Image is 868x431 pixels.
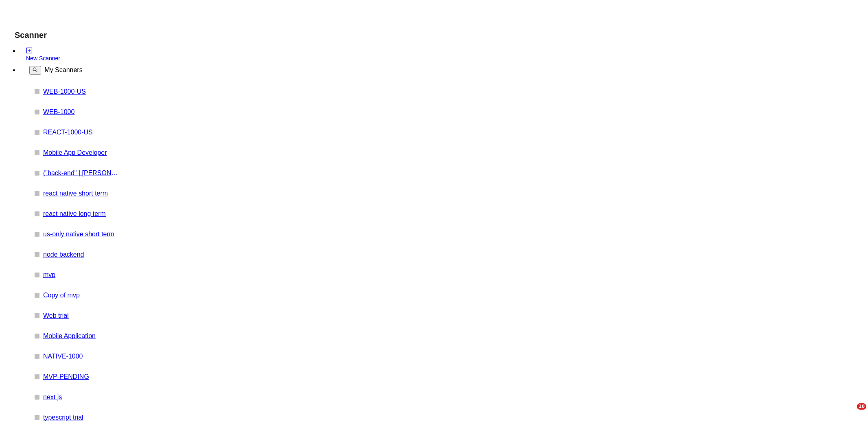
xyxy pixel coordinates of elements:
[857,403,866,410] span: 10
[43,251,120,258] a: node backend
[840,403,860,423] iframe: Intercom live chat
[29,66,41,75] button: search
[43,149,120,156] a: Mobile App Developer
[43,292,120,299] a: Copy of mvp
[43,312,120,319] a: Web trial
[8,31,53,45] span: Scanner
[43,129,120,136] a: REACT-1000-US
[44,66,82,74] span: My Scanners
[43,414,120,421] a: typescript trial
[43,88,120,95] a: WEB-1000-US
[33,67,38,73] span: search
[20,47,117,62] li: New Scanner
[43,373,120,380] a: MVP-PENDING
[26,47,117,62] a: New Scanner
[43,353,120,360] a: NATIVE-1000
[43,169,120,177] a: ("back-end" | [PERSON_NAME]
[43,231,120,238] a: us-only native short term
[26,55,60,62] span: New Scanner
[43,332,120,340] a: Mobile Application
[43,108,120,116] a: WEB-1000
[43,210,120,218] a: react native long term
[26,47,33,54] span: plus-square
[43,394,120,401] a: next js
[43,190,120,197] a: react native short term
[43,271,120,279] a: mvp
